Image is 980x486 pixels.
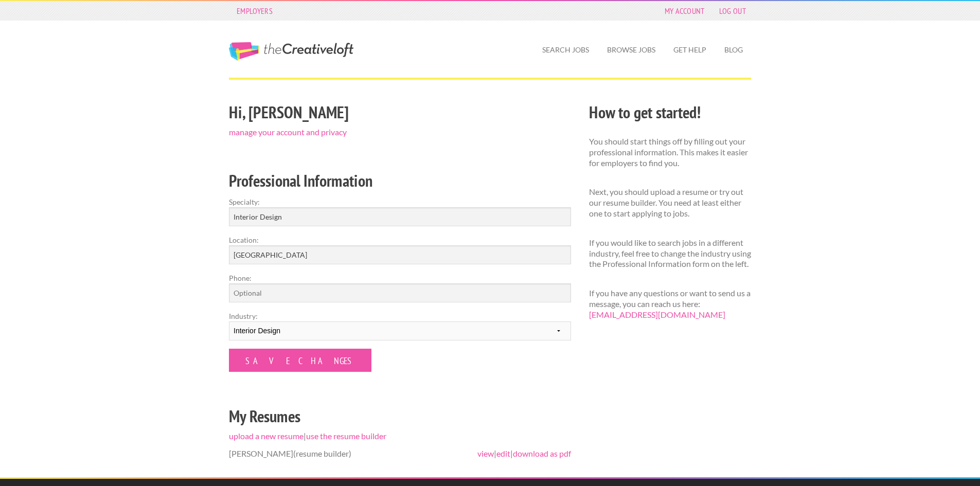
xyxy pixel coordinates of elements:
[229,169,571,192] h2: Professional Information
[229,127,347,137] a: manage your account and privacy
[306,431,386,441] a: use the resume builder
[229,42,353,61] a: The Creative Loft
[229,283,571,302] input: Optional
[293,448,351,458] span: (resume builder)
[589,101,751,124] h2: How to get started!
[220,99,580,477] div: |
[229,349,371,372] input: Save Changes
[599,38,664,62] a: Browse Jobs
[665,38,715,62] a: Get Help
[229,405,571,428] h2: My Resumes
[496,448,510,458] a: edit
[229,235,571,245] label: Location:
[716,38,751,62] a: Blog
[229,311,571,321] label: Industry:
[229,101,571,124] h2: Hi, [PERSON_NAME]
[477,448,494,458] a: view
[477,448,571,459] span: | |
[513,448,571,458] a: download as pdf
[714,4,751,18] a: Log Out
[231,4,278,18] a: Employers
[534,38,597,62] a: Search Jobs
[589,136,751,168] p: You should start things off by filling out your professional information. This makes it easier fo...
[660,4,710,18] a: My Account
[229,245,571,264] input: e.g. New York, NY
[589,187,751,219] p: Next, you should upload a resume or try out our resume builder. You need at least either one to s...
[229,440,571,467] li: [PERSON_NAME]
[229,431,304,441] a: upload a new resume
[589,310,725,319] a: [EMAIL_ADDRESS][DOMAIN_NAME]
[229,196,571,207] label: Specialty:
[589,288,751,320] p: If you have any questions or want to send us a message, you can reach us here:
[229,273,571,283] label: Phone:
[589,238,751,269] p: If you would like to search jobs in a different industry, feel free to change the industry using ...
